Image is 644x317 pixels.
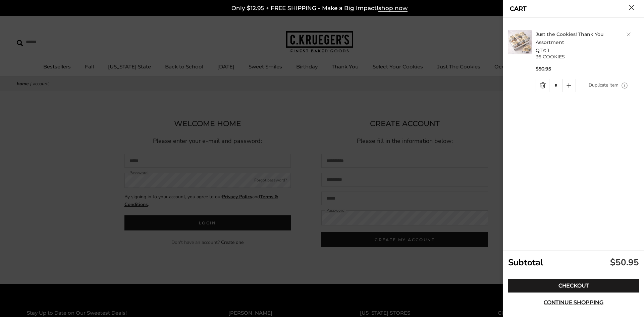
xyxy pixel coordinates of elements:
a: CART [510,6,527,12]
a: Just the Cookies! Thank You Assortment [536,31,603,45]
button: Continue shopping [508,296,639,309]
span: $50.95 [536,66,551,72]
a: Quantity plus button [562,79,576,92]
span: Continue shopping [544,300,603,305]
img: C. Krueger's. image [508,30,532,54]
a: Delete product [627,32,631,36]
a: Only $12.95 + FREE SHIPPING - Make a Big Impact!shop now [231,5,408,12]
h2: QTY: 1 [536,30,641,54]
iframe: Sign Up via Text for Offers [5,292,69,312]
div: Subtotal [503,251,644,274]
a: Checkout [508,279,639,293]
button: Close cart [629,5,634,10]
input: Quantity Input [549,79,562,92]
p: 36 COOKIES [536,54,641,59]
span: shop now [378,5,408,12]
a: Quantity minus button [536,79,549,92]
a: Duplicate item [589,82,619,89]
div: $50.95 [610,257,639,268]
